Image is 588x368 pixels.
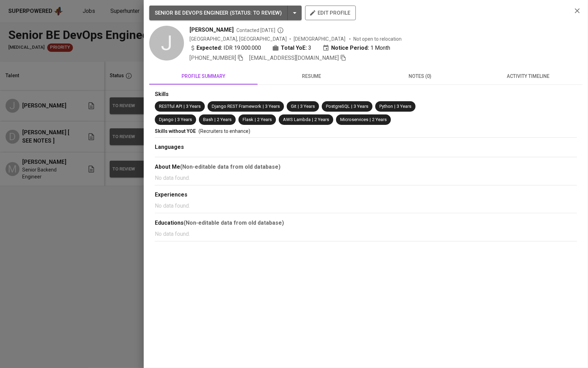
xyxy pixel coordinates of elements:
span: [PERSON_NAME] [190,26,234,34]
div: [GEOGRAPHIC_DATA], [GEOGRAPHIC_DATA] [190,35,287,42]
span: 2 Years [372,117,387,122]
span: 3 Years [300,104,315,109]
div: Experiences [155,191,577,199]
p: No data found. [155,202,577,210]
span: notes (0) [370,72,470,81]
span: 3 Years [177,117,192,122]
b: Notice Period: [331,44,369,52]
span: Bash [203,117,213,122]
span: ( STATUS : To Review ) [230,10,282,16]
button: edit profile [305,6,356,20]
span: Python [379,104,393,109]
p: No data found. [155,230,577,238]
span: 2 Years [314,117,329,122]
span: | [263,103,264,110]
span: edit profile [311,8,350,17]
b: (Non-editable data from old database) [184,219,284,226]
span: Flask [243,117,253,122]
div: 1 Month [322,44,390,52]
span: Git [291,104,296,109]
span: Skills without YOE [155,128,196,134]
p: Not open to relocation [353,35,402,42]
span: RESTful API [159,104,182,109]
div: IDR 19.000.000 [190,44,261,52]
span: [EMAIL_ADDRESS][DOMAIN_NAME] [249,55,339,61]
b: Expected: [196,44,222,52]
span: | [215,117,216,123]
span: | [298,103,299,110]
span: | [370,117,371,123]
b: Total YoE: [281,44,307,52]
span: 3 Years [186,104,201,109]
button: SENIOR BE DEVOPS ENGINEER (STATUS: To Review) [149,6,302,20]
span: SENIOR BE DEVOPS ENGINEER [155,10,228,16]
span: Microservices [340,117,368,122]
span: [PHONE_NUMBER] [190,55,236,61]
span: | [394,103,395,110]
div: Skills [155,90,577,98]
span: AWS Lambda [283,117,311,122]
div: J [149,26,184,61]
span: 2 Years [257,117,272,122]
a: edit profile [305,10,356,15]
span: 3 Years [397,104,411,109]
span: [DEMOGRAPHIC_DATA] [294,35,346,42]
span: | [255,117,256,123]
span: | [312,117,313,123]
span: resume [262,72,362,81]
span: | [175,117,176,123]
svg: By Batam recruiter [277,27,284,34]
span: | [184,103,185,110]
span: Django [159,117,174,122]
span: 3 Years [354,104,368,109]
div: Languages [155,143,577,151]
span: activity timeline [478,72,578,81]
span: PostgreSQL [326,104,350,109]
span: | [351,103,352,110]
div: About Me [155,163,577,171]
span: (Recruiters to enhance) [199,128,250,134]
p: No data found. [155,174,577,182]
span: Contacted [DATE] [236,27,284,34]
div: Educations [155,219,577,227]
b: (Non-editable data from old database) [180,163,280,170]
span: 3 [308,44,311,52]
span: profile summary [153,72,253,81]
span: Django REST Framework [212,104,261,109]
span: 3 Years [265,104,280,109]
span: 2 Years [217,117,232,122]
